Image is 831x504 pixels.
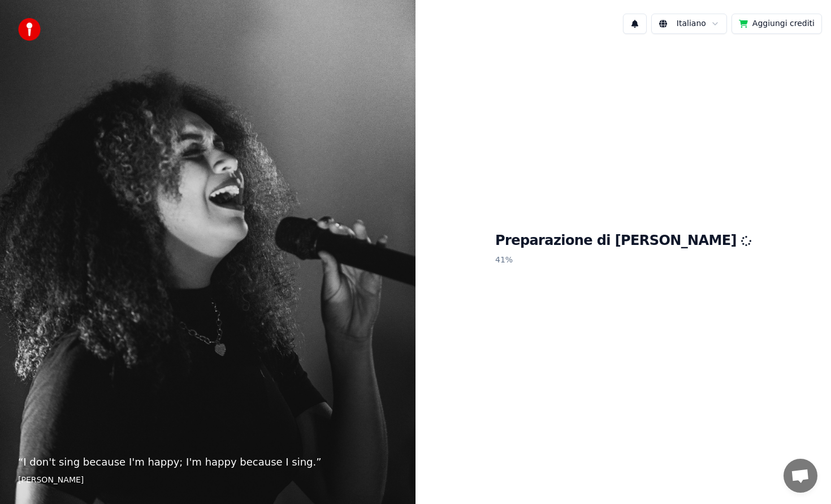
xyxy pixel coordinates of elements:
p: “ I don't sing because I'm happy; I'm happy because I sing. ” [18,454,397,470]
footer: [PERSON_NAME] [18,475,397,486]
p: 41 % [495,250,751,270]
div: Aprire la chat [784,459,817,493]
button: Aggiungi crediti [732,14,822,34]
h1: Preparazione di [PERSON_NAME] [495,232,751,250]
img: youka [18,18,41,41]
